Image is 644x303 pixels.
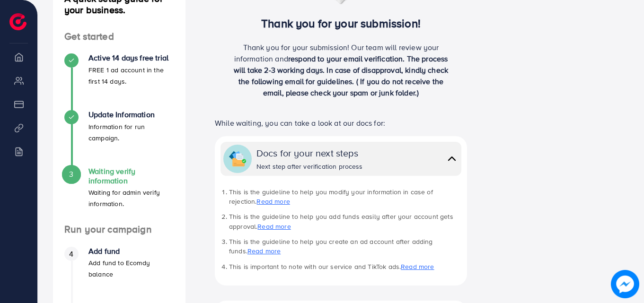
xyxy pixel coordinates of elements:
h4: Active 14 days free trial [88,53,174,62]
a: Read more [256,197,290,206]
span: 3 [69,169,73,180]
img: image [611,270,639,298]
h4: Update Information [88,110,174,119]
a: Read more [401,262,434,271]
h4: Get started [53,31,185,43]
img: collapse [445,152,459,165]
a: Read more [257,222,291,231]
li: This is the guideline to help you add funds easily after your account gets approval. [229,212,461,231]
li: Waiting verify information [53,167,185,224]
a: Read more [247,246,281,256]
span: respond to your email verification. The process will take 2-3 working days. In case of disapprova... [234,53,448,98]
h3: Thank you for your submission! [201,17,481,30]
li: This is the guideline to help you modify your information in case of rejection. [229,187,461,207]
img: collapse [229,150,246,167]
li: This is important to note with our service and TikTok ads. [229,262,461,271]
img: logo [9,13,26,30]
p: Add fund to Ecomdy balance [88,257,174,280]
p: FREE 1 ad account in the first 14 days. [88,64,174,87]
p: Information for run campaign. [88,121,174,144]
li: Update Information [53,110,185,167]
li: This is the guideline to help you create an ad account after adding funds. [229,237,461,256]
p: Waiting for admin verify information. [88,187,174,209]
p: Thank you for your submission! Our team will review your information and [229,42,453,98]
div: Next step after verification process [256,162,363,171]
h4: Add fund [88,247,174,256]
div: Docs for your next steps [256,146,363,160]
h4: Run your campaign [53,224,185,235]
h4: Waiting verify information [88,167,174,185]
p: While waiting, you can take a look at our docs for: [215,117,467,129]
span: 4 [69,249,73,260]
li: Active 14 days free trial [53,53,185,110]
